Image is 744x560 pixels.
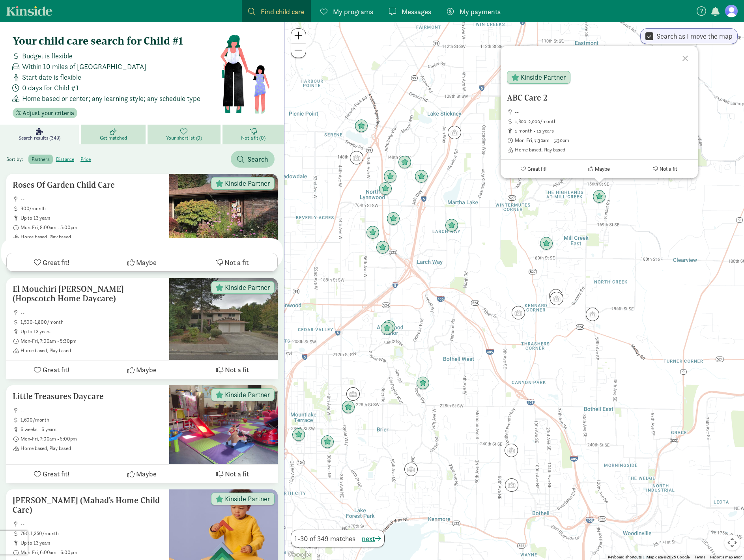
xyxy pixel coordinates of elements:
[22,108,74,118] span: Adjust your criteria
[13,284,163,303] h5: El Mouchiri [PERSON_NAME] (Hopscotch Home Daycare)
[292,428,305,442] div: Click to see details
[515,147,692,153] span: Home based, Play based
[527,166,546,172] span: Great fit!
[21,347,163,354] span: Home based, Play based
[460,6,501,17] span: My payments
[286,550,312,560] a: Open this area in Google Maps (opens a new window)
[136,364,157,375] span: Maybe
[13,108,77,119] button: Adjust your criteria
[225,391,270,398] span: Kinside Partner
[505,444,518,457] div: Click to see details
[187,253,277,271] button: Not a fit
[415,170,428,183] div: Click to see details
[21,530,163,537] span: 790-1,350/month
[21,549,163,556] span: Mon-Fri, 6:00am - 6:00pm
[241,135,265,141] span: Not a fit (0)
[97,253,187,271] button: Maybe
[21,436,163,442] span: Mon-Fri, 7:00am - 5:00pm
[21,224,163,231] span: Mon-Fri, 8:00am - 5:00pm
[22,72,81,82] span: Start date is flexible
[550,292,563,305] div: Click to see details
[166,135,202,141] span: Your shortlist (0)
[7,253,97,271] button: Great fit!
[21,196,163,202] span: --
[366,226,379,239] div: Click to see details
[21,407,163,414] span: --
[333,6,373,17] span: My programs
[22,82,79,93] span: 0 days for Child #1
[660,166,677,172] span: Not a fit
[22,93,200,104] span: Home based or center; any learning style; any schedule type
[521,74,566,81] span: Kinside Partner
[404,463,418,476] div: Click to see details
[380,322,394,335] div: Click to see details
[13,392,163,401] h5: Little Treasures Daycare
[724,535,740,551] button: Map camera controls
[507,93,692,103] h5: ABC Care 2
[355,119,368,133] div: Click to see details
[225,364,249,375] span: Not a fit
[225,180,270,187] span: Kinside Partner
[321,435,334,449] div: Click to see details
[136,257,157,268] span: Maybe
[398,156,411,169] div: Click to see details
[21,417,163,423] span: 1,600/month
[540,237,553,250] div: Click to see details
[342,401,355,414] div: Click to see details
[6,6,52,16] a: Kinside
[515,118,692,125] span: 1,800-2,000/month
[81,125,147,144] a: Get matched
[632,160,698,178] button: Not a fit
[402,6,431,17] span: Messages
[21,445,163,452] span: Home based, Play based
[6,360,97,379] button: Great fit!
[362,533,381,544] button: next
[294,533,355,544] span: 1-30 of 349 matches
[710,555,742,559] a: Report a map error
[350,151,363,164] div: Click to see details
[53,155,77,164] label: distance
[222,125,284,144] a: Not a fit (0)
[28,155,52,164] label: partners
[13,496,163,515] h5: [PERSON_NAME] (Mahad's Home Child Care)
[247,154,268,164] span: Search
[19,135,60,141] span: Search results (349)
[21,205,163,212] span: 900/month
[515,137,692,144] span: Mon-Fri, 7:30am - 5:30pm
[595,166,610,172] span: Maybe
[653,32,733,41] label: Search as I move the map
[43,257,69,268] span: Great fit!
[77,155,94,164] label: price
[13,35,220,47] h4: Your child care search for Child #1
[505,478,518,492] div: Click to see details
[21,426,163,433] span: 6 weeks - 6 years
[515,128,692,134] span: 1 month - 12 years
[100,135,127,141] span: Get matched
[566,160,632,178] button: Maybe
[224,257,249,268] span: Not a fit
[586,308,599,321] div: Click to see details
[445,219,458,232] div: Click to see details
[379,182,392,196] div: Click to see details
[97,360,187,379] button: Maybe
[416,377,430,390] div: Click to see details
[647,555,690,559] span: Map data ©2025 Google
[187,360,278,379] button: Not a fit
[21,540,163,546] span: up to 13 years
[501,160,566,178] button: Great fit!
[593,190,606,203] div: Click to see details
[225,469,249,479] span: Not a fit
[97,465,187,483] button: Maybe
[21,215,163,221] span: up to 13 years
[6,465,97,483] button: Great fit!
[21,338,163,344] span: Mon-Fri, 7:00am - 5:30pm
[21,234,163,240] span: Home based, Play based
[22,61,146,72] span: Within 10 miles of [GEOGRAPHIC_DATA]
[549,289,563,302] div: Click to see details
[448,126,461,139] div: Click to see details
[286,550,312,560] img: Google
[382,320,396,334] div: Click to see details
[512,306,525,319] div: Click to see details
[376,241,389,254] div: Click to see details
[22,50,73,61] span: Budget is flexible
